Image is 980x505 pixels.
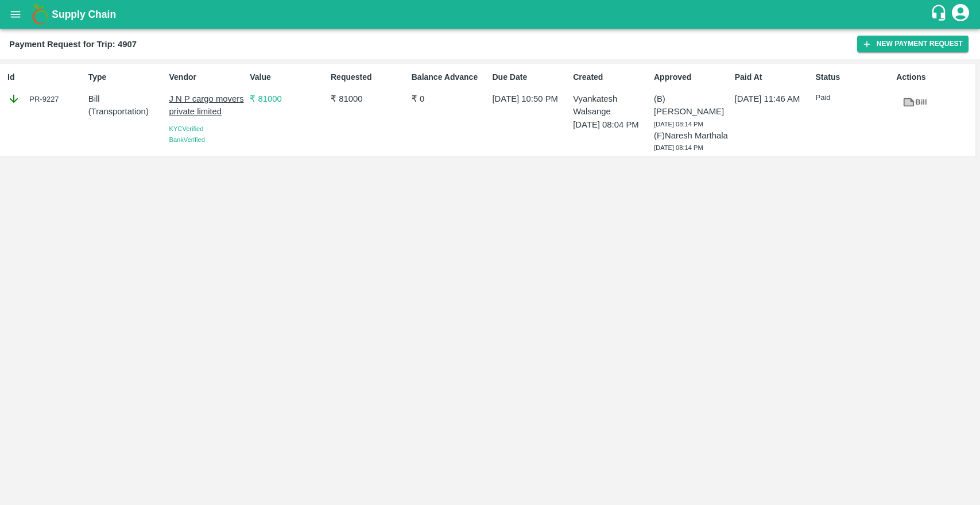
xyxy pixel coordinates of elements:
[857,36,969,52] button: New Payment Request
[169,136,205,143] span: Bank Verified
[816,92,892,103] p: Paid
[88,92,165,105] p: Bill
[88,71,165,83] p: Type
[493,71,569,83] p: Due Date
[2,1,29,28] button: open drawer
[88,105,165,118] p: ( Transportation )
[654,129,730,142] p: (F) Naresh Marthala
[930,4,950,25] div: customer-support
[169,125,204,132] span: KYC Verified
[735,71,811,83] p: Paid At
[654,121,703,128] span: [DATE] 08:14 PM
[735,92,811,105] p: [DATE] 11:46 AM
[412,71,488,83] p: Balance Advance
[654,71,730,83] p: Approved
[169,71,246,83] p: Vendor
[52,9,116,20] b: Supply Chain
[654,92,730,118] p: (B) [PERSON_NAME]
[52,6,930,22] a: Supply Chain
[331,92,407,105] p: ₹ 81000
[816,71,892,83] p: Status
[7,71,84,83] p: Id
[250,92,326,105] p: ₹ 81000
[29,3,52,26] img: logo
[169,92,246,118] p: J N P cargo movers private limited
[7,92,84,105] div: PR-9227
[493,92,569,105] p: [DATE] 10:50 PM
[573,92,649,118] p: Vyankatesh Walsange
[250,71,326,83] p: Value
[412,92,488,105] p: ₹ 0
[950,2,971,26] div: account of current user
[896,92,933,113] a: Bill
[9,40,137,49] b: Payment Request for Trip: 4907
[331,71,407,83] p: Requested
[896,71,973,83] p: Actions
[573,118,649,131] p: [DATE] 08:04 PM
[573,71,649,83] p: Created
[654,144,703,151] span: [DATE] 08:14 PM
